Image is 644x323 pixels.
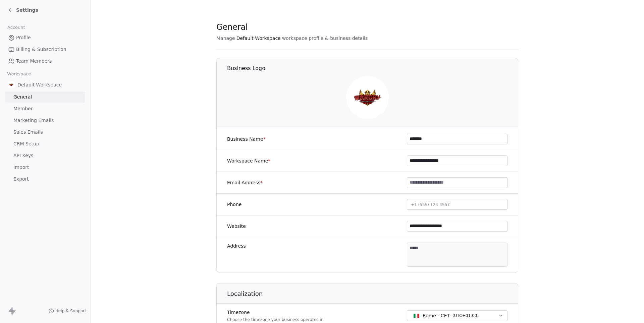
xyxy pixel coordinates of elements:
span: General [216,22,248,32]
label: Address [227,243,246,249]
span: Export [13,176,29,183]
a: Billing & Subscription [5,44,85,55]
a: Member [5,103,85,114]
a: CRM Setup [5,138,85,149]
span: Billing & Subscription [16,46,66,53]
a: General [5,91,85,103]
span: Help & Support [55,308,86,314]
a: Export [5,174,85,185]
span: workspace profile & business details [282,35,368,42]
span: General [13,93,32,101]
label: Email Address [227,179,263,186]
label: Phone [227,201,241,208]
span: Default Workspace [236,35,281,42]
p: Choose the timezone your business operates in [227,317,323,322]
span: +1 (555) 123-4567 [411,202,450,207]
span: Rome - CET [423,312,450,319]
a: Profile [5,32,85,43]
span: Member [13,105,33,112]
button: +1 (555) 123-4567 [407,199,507,210]
a: Import [5,162,85,173]
a: Sales Emails [5,127,85,138]
a: Settings [8,7,38,13]
span: Import [13,164,29,171]
span: CRM Setup [13,140,39,147]
h1: Localization [227,290,519,298]
a: Team Members [5,56,85,67]
span: Marketing Emails [13,117,54,124]
a: Help & Support [49,308,86,314]
span: Sales Emails [13,129,43,136]
h1: Business Logo [227,65,519,72]
label: Timezone [227,309,323,316]
span: ( UTC+01:00 ) [452,313,479,319]
label: Business Name [227,136,266,142]
span: Workspace [4,69,34,79]
button: Rome - CET(UTC+01:00) [407,310,507,321]
span: Default Workspace [17,81,62,88]
a: API Keys [5,150,85,161]
span: Team Members [16,58,52,65]
span: API Keys [13,152,33,159]
label: Workspace Name [227,157,270,164]
img: Progetto%20senza%20titolo-2025-02-02.png [346,76,389,119]
span: Settings [16,7,38,13]
span: Manage [216,35,235,42]
a: Marketing Emails [5,115,85,126]
span: Profile [16,34,31,41]
span: Account [4,22,28,33]
img: Progetto%20senza%20titolo-2025-02-02.png [8,81,15,88]
label: Website [227,223,246,230]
